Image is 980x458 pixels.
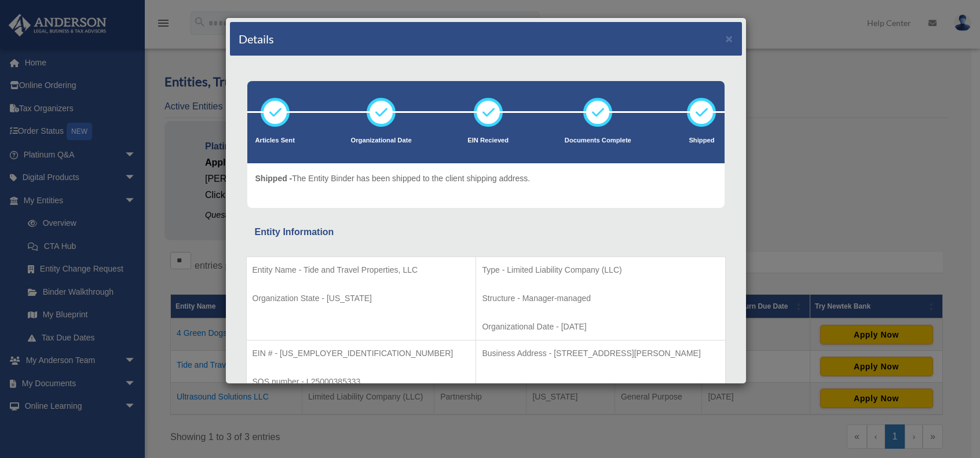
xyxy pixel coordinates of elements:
[351,135,412,146] p: Organizational Date
[482,346,719,361] p: Business Address - [STREET_ADDRESS][PERSON_NAME]
[253,291,470,306] p: Organization State - [US_STATE]
[239,31,274,47] h4: Details
[467,135,509,146] p: EIN Recieved
[565,135,631,146] p: Documents Complete
[255,224,717,240] div: Entity Information
[253,375,470,389] p: SOS number - L25000385333
[255,171,531,186] p: The Entity Binder has been shipped to the client shipping address.
[255,135,295,146] p: Articles Sent
[255,174,292,183] span: Shipped -
[482,263,719,277] p: Type - Limited Liability Company (LLC)
[726,32,733,45] button: ×
[482,320,719,334] p: Organizational Date - [DATE]
[253,346,470,361] p: EIN # - [US_EMPLOYER_IDENTIFICATION_NUMBER]
[482,291,719,306] p: Structure - Manager-managed
[687,135,716,146] p: Shipped
[253,263,470,277] p: Entity Name - Tide and Travel Properties, LLC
